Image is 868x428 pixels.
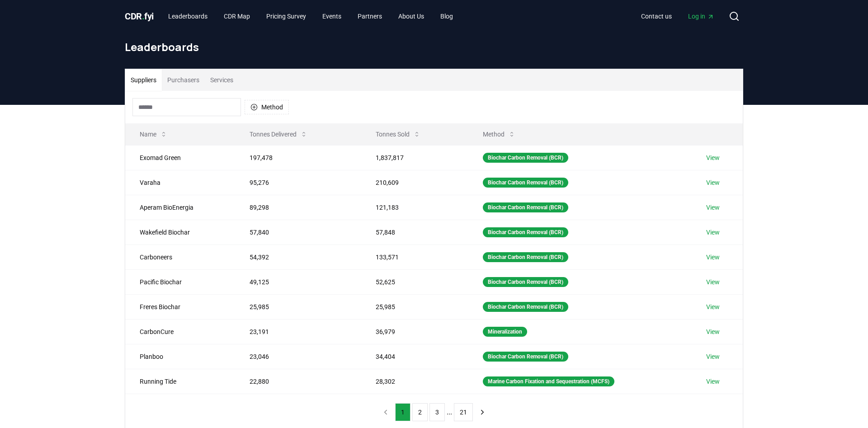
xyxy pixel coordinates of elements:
[483,277,568,287] div: Biochar Carbon Removal (BCR)
[235,245,361,269] td: 54,392
[361,319,468,344] td: 36,979
[706,203,720,212] a: View
[483,327,527,337] div: Mineralization
[125,220,235,245] td: Wakefield Biochar
[142,11,145,22] span: .
[235,344,361,369] td: 23,046
[681,8,722,24] a: Log in
[483,227,568,237] div: Biochar Carbon Removal (BCR)
[483,252,568,262] div: Biochar Carbon Removal (BCR)
[125,145,235,170] td: Exomad Green
[235,319,361,344] td: 23,191
[361,245,468,269] td: 133,571
[125,269,235,294] td: Pacific Biochar
[634,8,722,24] nav: Main
[217,8,257,24] a: CDR Map
[447,407,452,418] li: ...
[706,153,720,162] a: View
[350,8,389,24] a: Partners
[125,294,235,319] td: Freres Biochar
[125,170,235,195] td: Varaha
[125,195,235,220] td: Aperam BioEnergia
[125,40,743,54] h1: Leaderboards
[125,69,162,91] button: Suppliers
[706,302,720,311] a: View
[361,220,468,245] td: 57,848
[475,403,490,421] button: next page
[391,8,431,24] a: About Us
[476,125,523,143] button: Method
[412,403,428,421] button: 2
[483,376,614,386] div: Marine Carbon Fixation and Sequestration (MCFS)
[706,228,720,237] a: View
[706,352,720,361] a: View
[361,269,468,294] td: 52,625
[361,369,468,394] td: 28,302
[235,195,361,220] td: 89,298
[235,145,361,170] td: 197,478
[433,8,460,24] a: Blog
[361,145,468,170] td: 1,837,817
[125,10,154,23] a: CDR.fyi
[368,125,428,143] button: Tonnes Sold
[483,302,568,312] div: Biochar Carbon Removal (BCR)
[395,403,410,421] button: 1
[235,220,361,245] td: 57,840
[706,377,720,386] a: View
[161,8,215,24] a: Leaderboards
[706,253,720,262] a: View
[125,245,235,269] td: Carboneers
[706,178,720,187] a: View
[361,195,468,220] td: 121,183
[235,269,361,294] td: 49,125
[125,319,235,344] td: CarbonCure
[235,369,361,394] td: 22,880
[161,8,460,24] nav: Main
[259,8,313,24] a: Pricing Survey
[132,125,175,143] button: Name
[162,69,205,91] button: Purchasers
[454,403,473,421] button: 21
[361,344,468,369] td: 34,404
[235,294,361,319] td: 25,985
[483,202,568,212] div: Biochar Carbon Removal (BCR)
[315,8,349,24] a: Events
[242,125,315,143] button: Tonnes Delivered
[483,153,568,163] div: Biochar Carbon Removal (BCR)
[706,277,720,287] a: View
[235,170,361,195] td: 95,276
[361,294,468,319] td: 25,985
[205,69,239,91] button: Services
[429,403,445,421] button: 3
[125,344,235,369] td: Planboo
[483,178,568,188] div: Biochar Carbon Removal (BCR)
[706,327,720,336] a: View
[125,11,154,22] span: CDR fyi
[245,100,289,114] button: Method
[483,352,568,362] div: Biochar Carbon Removal (BCR)
[125,369,235,394] td: Running Tide
[634,8,679,24] a: Contact us
[688,12,714,21] span: Log in
[361,170,468,195] td: 210,609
